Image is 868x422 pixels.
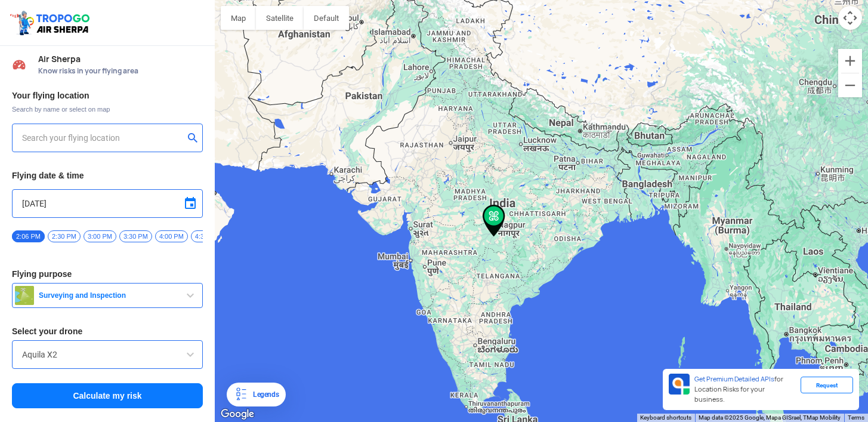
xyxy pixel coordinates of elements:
[12,327,203,335] h3: Select your drone
[12,383,203,408] button: Calculate my risk
[119,230,152,242] span: 3:30 PM
[640,414,691,422] button: Keyboard shortcuts
[12,171,203,180] h3: Flying date & time
[694,375,774,383] span: Get Premium Detailed APIs
[801,377,853,393] div: Request
[12,91,203,100] h3: Your flying location
[12,283,203,308] button: Surveying and Inspection
[699,414,841,421] span: Map data ©2025 Google, Mapa GISrael, TMap Mobility
[218,406,257,422] img: Google
[155,230,188,242] span: 4:00 PM
[221,6,256,30] button: Show street map
[191,230,224,242] span: 4:30 PM
[12,57,26,72] img: Risk Scores
[48,230,81,242] span: 2:30 PM
[15,286,34,305] img: survey.png
[218,406,257,422] a: Open this area in Google Maps (opens a new window)
[838,49,862,73] button: Zoom in
[838,6,862,30] button: Map camera controls
[690,374,801,405] div: for Location Risks for your business.
[848,414,864,421] a: Terms
[38,54,203,64] span: Air Sherpa
[669,374,690,395] img: Premium APIs
[22,196,193,211] input: Select Date
[84,230,116,242] span: 3:00 PM
[22,347,193,362] input: Search by name or Brand
[34,291,183,300] span: Surveying and Inspection
[12,104,203,114] span: Search by name or select on map
[9,9,94,36] img: ic_tgdronemaps.svg
[12,230,45,242] span: 2:06 PM
[248,387,279,402] div: Legends
[838,73,862,97] button: Zoom out
[234,387,248,402] img: Legends
[22,131,184,145] input: Search your flying location
[38,66,203,76] span: Know risks in your flying area
[256,6,304,30] button: Show satellite imagery
[12,270,203,278] h3: Flying purpose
